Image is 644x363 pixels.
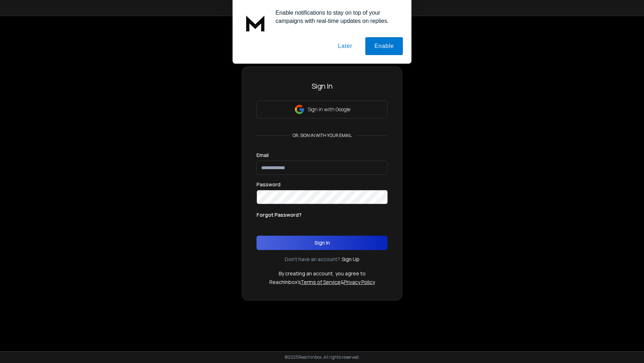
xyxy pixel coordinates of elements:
[257,211,302,219] p: Forgot Password?
[269,279,375,286] p: ReachInbox's &
[279,270,366,277] p: By creating an account, you agree to
[329,37,361,55] button: Later
[257,100,387,118] button: Sign in with Google
[241,9,270,37] img: notification icon
[285,354,360,360] p: © 2025 Reachinbox. All rights reserved.
[342,256,360,263] a: Sign Up
[257,236,387,250] button: Sign In
[257,153,269,158] label: Email
[257,81,387,91] h3: Sign In
[301,279,341,285] a: Terms of Service
[257,182,280,187] label: Password
[344,279,375,285] a: Privacy Policy
[308,106,350,113] p: Sign in with Google
[290,133,355,138] p: or, sign in with your email
[365,37,403,55] button: Enable
[270,9,403,25] div: Enable notifications to stay on top of your campaigns with real-time updates on replies.
[285,256,340,263] p: Don't have an account?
